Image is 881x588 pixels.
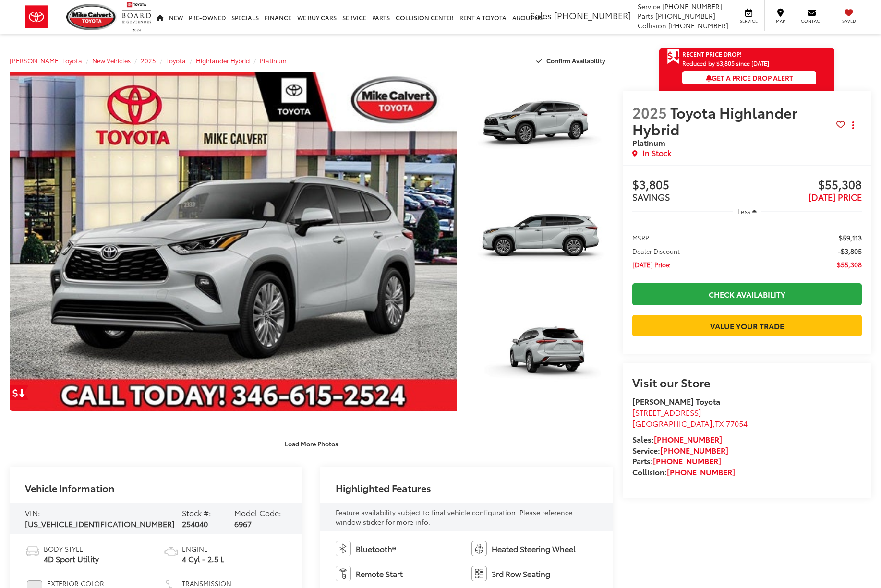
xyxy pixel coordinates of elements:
h2: Visit our Store [632,376,862,388]
span: Dealer Discount [632,246,680,256]
span: $55,308 [837,260,862,269]
span: Model Code: [234,507,281,518]
span: Body Style [44,544,99,553]
span: Transmission [182,578,231,588]
a: Highlander Hybrid [196,56,250,65]
strong: Parts: [632,455,721,466]
span: [GEOGRAPHIC_DATA] [632,418,712,429]
span: Service [638,1,660,11]
a: Expand Photo 3 [467,301,613,411]
a: [STREET_ADDRESS] [GEOGRAPHIC_DATA],TX 77054 [632,407,748,429]
img: 3rd Row Seating [471,566,487,581]
button: Confirm Availability [531,52,613,69]
span: Reduced by $3,805 since [DATE] [682,60,816,66]
a: New Vehicles [92,56,131,65]
span: $55,308 [747,178,862,192]
img: 2025 Toyota Highlander Hybrid Platinum [466,186,615,298]
span: Get a Price Drop Alert [706,73,793,83]
button: Actions [845,117,862,134]
img: Remote Start [336,566,351,581]
span: Heated Steering Wheel [492,543,576,554]
button: Less [733,203,761,220]
span: [PHONE_NUMBER] [662,1,722,11]
span: TX [715,418,724,429]
span: 4 Cyl - 2.5 L [182,553,224,564]
a: Check Availability [632,283,862,305]
span: Parts [638,11,653,21]
strong: [PERSON_NAME] Toyota [632,396,720,407]
a: [PHONE_NUMBER] [660,444,728,456]
span: Saved [838,18,859,24]
img: Bluetooth® [336,541,351,556]
span: Bluetooth® [356,543,396,554]
span: Contact [801,18,822,24]
span: Platinum [632,137,665,148]
strong: Service: [632,444,728,456]
span: [DATE] PRICE [809,191,862,203]
strong: Collision: [632,466,735,477]
span: , [632,418,748,429]
a: [PHONE_NUMBER] [667,466,735,477]
span: Get Price Drop Alert [667,48,679,65]
span: VIN: [25,507,40,518]
span: 2025 [632,102,667,122]
img: 2025 Toyota Highlander Hybrid Platinum [466,72,615,183]
a: Value Your Trade [632,315,862,336]
span: [PHONE_NUMBER] [668,21,728,30]
span: Stock #: [182,507,211,518]
a: 2025 [141,56,156,65]
span: 254040 [182,518,208,529]
span: Recent Price Drop! [682,50,742,58]
span: Service [738,18,760,24]
span: MSRP: [632,233,651,242]
strong: Sales: [632,433,722,444]
span: 77054 [726,418,748,429]
a: Toyota [166,56,186,65]
img: 2025 Toyota Highlander Hybrid Platinum [5,71,461,412]
span: 6967 [234,518,252,529]
span: Exterior Color [47,578,104,588]
span: [PHONE_NUMBER] [554,9,631,22]
a: Expand Photo 0 [10,72,457,411]
img: 2025 Toyota Highlander Hybrid Platinum [466,300,615,412]
span: [PHONE_NUMBER] [655,11,715,21]
a: [PHONE_NUMBER] [653,455,721,466]
span: $3,805 [632,178,747,192]
span: dropdown dots [852,121,854,129]
a: [PHONE_NUMBER] [654,433,722,444]
span: Engine [182,544,224,553]
a: Platinum [260,56,287,65]
span: Remote Start [356,568,403,579]
a: Expand Photo 2 [467,187,613,297]
span: [US_VEHICLE_IDENTIFICATION_NUMBER] [25,518,175,529]
span: SAVINGS [632,191,670,203]
span: Confirm Availability [546,56,605,65]
span: Collision [638,21,666,30]
span: 4D Sport Utility [44,553,99,564]
h2: Highlighted Features [336,482,431,493]
img: Heated Steering Wheel [471,541,487,556]
span: 3rd Row Seating [492,568,550,579]
span: [DATE] Price: [632,260,671,269]
span: In Stock [642,147,671,158]
span: $59,113 [839,233,862,242]
a: Get Price Drop Alert [10,385,29,400]
span: Map [770,18,791,24]
a: Get Price Drop Alert Recent Price Drop! [659,48,834,60]
span: Less [737,207,750,216]
a: Expand Photo 1 [467,72,613,182]
span: Toyota Highlander Hybrid [632,102,797,139]
span: Feature availability subject to final vehicle configuration. Please reference window sticker for ... [336,507,572,527]
h2: Vehicle Information [25,482,114,493]
span: [STREET_ADDRESS] [632,407,701,418]
button: Load More Photos [278,435,345,452]
span: -$3,805 [838,246,862,256]
a: [PERSON_NAME] Toyota [10,56,82,65]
